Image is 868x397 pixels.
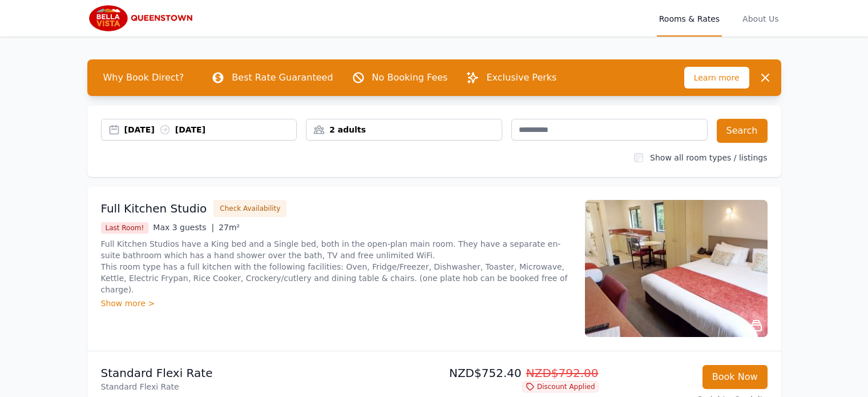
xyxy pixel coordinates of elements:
div: [DATE] [DATE] [124,124,297,135]
button: Book Now [703,365,768,389]
span: Learn more [684,67,749,89]
p: Best Rate Guaranteed [232,71,333,85]
p: Full Kitchen Studios have a King bed and a Single bed, both in the open-plan main room. They have... [101,238,571,295]
p: Exclusive Perks [486,71,556,85]
button: Search [717,119,768,143]
button: Check Availability [213,200,286,217]
span: Max 3 guests | [153,223,214,232]
div: Show more > [101,298,571,309]
h3: Full Kitchen Studio [101,200,207,216]
p: Standard Flexi Rate [101,381,430,392]
span: Discount Applied [522,381,599,392]
img: Bella Vista Queenstown [87,5,197,32]
p: Standard Flexi Rate [101,365,430,381]
p: NZD$752.40 [439,365,599,381]
div: 2 adults [306,124,502,135]
span: 27m² [219,223,240,232]
label: Show all room types / listings [650,153,767,162]
span: NZD$792.00 [526,366,599,380]
span: Last Room! [101,222,149,234]
span: Why Book Direct? [94,66,193,89]
p: No Booking Fees [372,71,448,85]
